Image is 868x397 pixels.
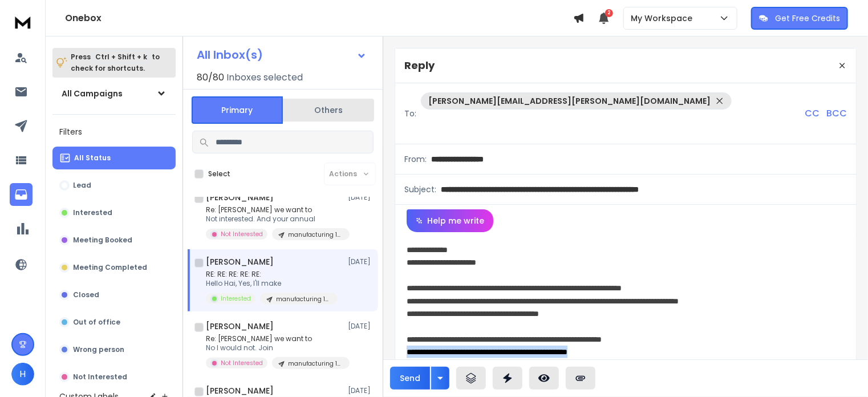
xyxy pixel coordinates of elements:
p: From: [404,153,427,165]
span: Ctrl + Shift + k [94,50,149,63]
p: Hello Hai, Yes, I'll make [206,279,338,288]
p: Get Free Credits [775,13,840,24]
h1: Onebox [65,11,573,25]
button: H [11,363,34,386]
p: Lead [73,181,91,190]
img: logo [11,11,34,33]
p: Interested [221,294,251,303]
p: CC [805,107,820,120]
p: Not Interested [73,372,127,382]
button: Lead [52,174,176,197]
button: Interested [52,201,176,224]
p: manufacturing 10k lead list lead-finder [288,230,343,239]
button: All Status [52,147,176,169]
p: [DATE] [348,257,374,266]
p: manufacturing 10k lead list lead-finder [288,359,343,368]
p: [PERSON_NAME][EMAIL_ADDRESS][PERSON_NAME][DOMAIN_NAME] [428,95,711,107]
p: Reply [404,58,435,74]
button: Meeting Booked [52,229,176,252]
button: Get Free Credits [751,7,848,30]
button: Help me write [407,209,493,232]
p: Interested [73,208,112,217]
p: Not Interested [221,359,263,367]
p: All Status [74,153,111,163]
span: 2 [605,9,613,17]
h1: [PERSON_NAME] [206,256,274,268]
h1: [PERSON_NAME] [206,321,274,332]
button: Out of office [52,311,176,334]
button: Meeting Completed [52,256,176,279]
p: Not Interested [221,230,263,238]
p: Wrong person [73,345,124,354]
button: All Inbox(s) [188,43,376,66]
span: 80 / 80 [197,71,224,84]
p: To: [404,108,416,119]
p: RE: RE: RE: RE: RE: [206,270,338,279]
button: Not Interested [52,366,176,388]
p: Re: [PERSON_NAME] we want to [206,334,343,343]
p: [DATE] [348,322,374,331]
p: Press to check for shortcuts. [71,51,160,74]
button: Wrong person [52,338,176,361]
p: BCC [826,107,847,120]
p: Not interested. And your annual [206,214,343,224]
h3: Inboxes selected [226,71,303,84]
p: Closed [73,290,99,299]
button: All Campaigns [52,82,176,105]
p: manufacturing 10k lead list lead-finder [276,295,331,303]
p: [DATE] [348,386,374,395]
button: Others [283,98,374,123]
h1: All Campaigns [62,88,123,99]
h1: [PERSON_NAME] [206,192,274,203]
p: Subject: [404,184,436,195]
p: My Workspace [631,13,697,24]
button: Send [390,367,430,390]
p: Out of office [73,318,120,327]
label: Select [208,169,230,179]
p: Meeting Completed [73,263,147,272]
button: Primary [192,96,283,124]
p: Meeting Booked [73,236,132,245]
h1: [PERSON_NAME] [206,385,274,396]
h3: Filters [52,124,176,140]
h1: All Inbox(s) [197,49,263,60]
p: Re: [PERSON_NAME] we want to [206,205,343,214]
button: Closed [52,283,176,306]
p: No I would not. Join [206,343,343,353]
p: [DATE] [348,193,374,202]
